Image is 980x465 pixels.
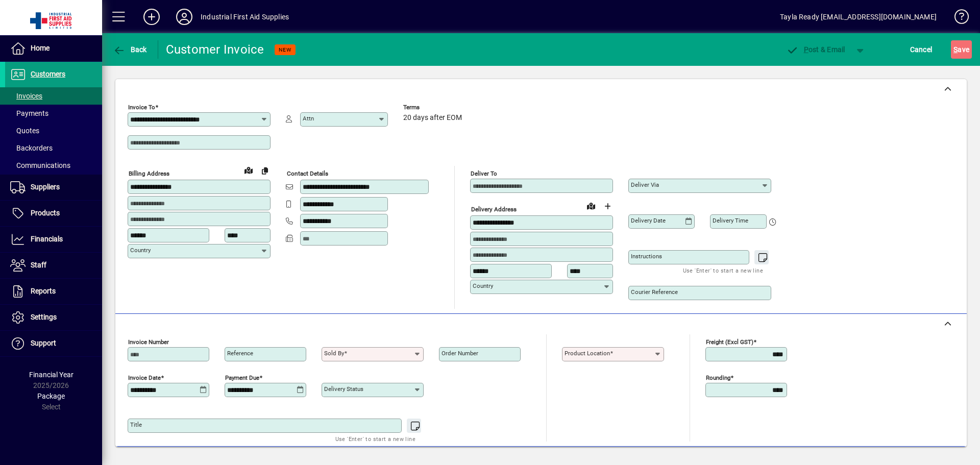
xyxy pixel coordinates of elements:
button: Add [135,8,168,26]
mat-label: Invoice date [128,374,161,381]
span: ave [953,41,969,58]
span: Quotes [10,127,39,135]
div: Customer Invoice [166,41,264,58]
span: Communications [10,161,70,169]
a: Communications [5,157,102,174]
a: Home [5,36,102,61]
mat-label: Freight (excl GST) [706,338,753,346]
a: Settings [5,305,102,330]
mat-label: Attn [303,115,314,122]
mat-label: Delivery date [631,217,666,224]
mat-hint: Use 'Enter' to start a new line [335,433,415,445]
mat-label: Country [130,247,151,254]
mat-label: Title [130,421,142,428]
div: Tayla Ready [EMAIL_ADDRESS][DOMAIN_NAME] [780,9,937,25]
a: Financials [5,227,102,252]
span: Home [31,44,50,52]
a: Reports [5,279,102,304]
mat-label: Sold by [324,350,344,357]
span: ost & Email [786,45,845,54]
span: Back [113,45,147,54]
mat-label: Invoice number [128,338,169,346]
a: View on map [240,162,257,178]
button: Back [110,40,150,59]
span: Financial Year [29,371,73,379]
span: Staff [31,261,46,269]
span: S [953,45,958,54]
mat-label: Deliver via [631,181,659,188]
button: Post & Email [781,40,850,59]
a: Products [5,201,102,226]
span: Support [31,339,56,347]
a: Backorders [5,139,102,157]
a: View on map [583,198,599,214]
a: Staff [5,253,102,278]
button: Choose address [599,198,616,214]
a: Payments [5,105,102,122]
span: Suppliers [31,183,60,191]
span: Customers [31,70,65,78]
span: P [804,45,808,54]
mat-label: Delivery status [324,385,363,393]
span: Products [31,209,60,217]
button: Copy to Delivery address [257,162,273,179]
mat-label: Payment due [225,374,259,381]
app-page-header-button: Back [102,40,158,59]
mat-label: Product location [565,350,610,357]
mat-label: Order number [442,350,478,357]
a: Invoices [5,87,102,105]
span: Payments [10,109,48,117]
span: 20 days after EOM [403,114,462,122]
span: Financials [31,235,63,243]
mat-label: Delivery time [713,217,748,224]
a: Suppliers [5,175,102,200]
button: Profile [168,8,201,26]
button: Save [951,40,972,59]
span: Package [37,392,65,400]
mat-label: Deliver To [471,170,497,177]
span: Invoices [10,92,42,100]
span: Reports [31,287,56,295]
span: NEW [279,46,291,53]
button: Cancel [908,40,935,59]
span: Settings [31,313,57,321]
mat-label: Country [473,282,493,289]
a: Support [5,331,102,356]
mat-label: Invoice To [128,104,155,111]
span: Cancel [910,41,933,58]
span: Backorders [10,144,53,152]
a: Quotes [5,122,102,139]
mat-label: Courier Reference [631,288,678,296]
a: Knowledge Base [947,2,967,35]
mat-label: Rounding [706,374,730,381]
span: Terms [403,104,464,111]
mat-label: Reference [227,350,253,357]
mat-label: Instructions [631,253,662,260]
div: Industrial First Aid Supplies [201,9,289,25]
mat-hint: Use 'Enter' to start a new line [683,264,763,276]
